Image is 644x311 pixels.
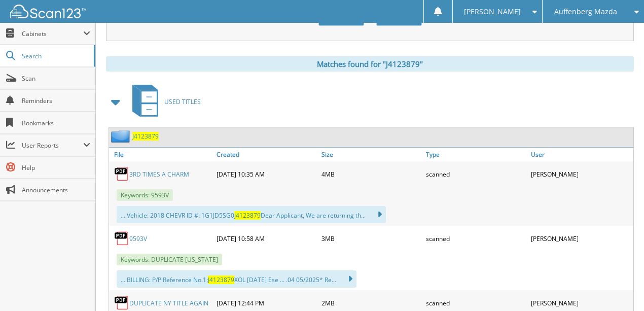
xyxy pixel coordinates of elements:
[114,295,129,310] img: PDF.png
[117,189,173,201] span: Keywords: 9593V
[593,262,644,311] iframe: Chat Widget
[22,96,90,105] span: Reminders
[423,164,528,184] div: scanned
[464,9,521,15] span: [PERSON_NAME]
[319,164,424,184] div: 4MB
[106,56,634,72] div: Matches found for "J4123879"
[114,166,129,182] img: PDF.png
[528,148,633,161] a: User
[214,148,319,161] a: Created
[10,5,86,18] img: scan123-logo-white.svg
[208,275,234,284] span: J4123879
[319,228,424,249] div: 3MB
[117,206,386,223] div: ... Vehicle: 2018 CHEVR ID #: 1G1JD5SG0 Dear Applicant, We are returning th...
[423,228,528,249] div: scanned
[117,254,222,265] span: Keywords: DUPLICATE [US_STATE]
[528,164,633,184] div: [PERSON_NAME]
[114,231,129,246] img: PDF.png
[319,148,424,161] a: Size
[111,130,132,143] img: folder2.png
[22,141,83,150] span: User Reports
[22,74,90,83] span: Scan
[22,119,90,127] span: Bookmarks
[126,82,201,122] a: USED TITLES
[22,52,89,60] span: Search
[129,299,208,307] a: DUPLICATE NY TITLE AGAIN
[109,148,214,161] a: File
[234,211,261,220] span: J4123879
[214,228,319,249] div: [DATE] 10:58 AM
[22,29,83,38] span: Cabinets
[132,132,159,141] a: J4123879
[22,186,90,194] span: Announcements
[423,148,528,161] a: Type
[117,270,356,288] div: ... BILLING: P/P Reference No.1: XOL [DATE] Ese ... .04 05/2025* Re...
[129,170,189,179] a: 3RD TIMES A CHARM
[22,163,90,172] span: Help
[129,234,147,243] a: 9593V
[214,164,319,184] div: [DATE] 10:35 AM
[164,97,201,106] span: USED TITLES
[554,9,617,15] span: Auffenberg Mazda
[528,228,633,249] div: [PERSON_NAME]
